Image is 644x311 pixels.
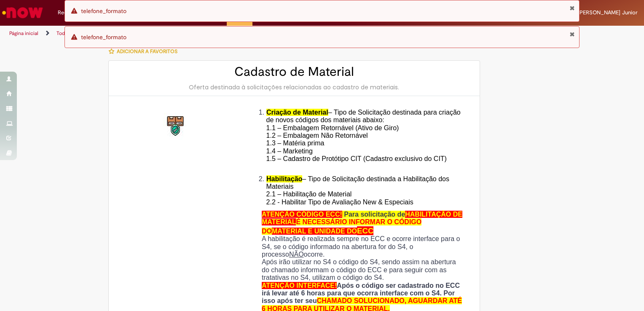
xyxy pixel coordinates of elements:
p: A habilitação é realizada sempre no ECC e ocorre interface para o S4, se o código informado na ab... [262,235,465,258]
button: Fechar Notificação [569,31,575,38]
span: ATENÇÃO CÓDIGO ECC! [262,211,342,218]
u: NÃO [289,251,304,258]
ul: Trilhas de página [6,26,423,41]
h2: Cadastro de Material [117,65,471,79]
span: Habilitação [266,175,302,182]
img: Cadastro de Material [163,113,190,140]
p: Após irão utilizar no S4 o código do S4, sendo assim na abertura do chamado informam o código do ... [262,258,465,282]
button: Fechar Notificação [569,5,575,11]
span: Criação de Material [266,109,328,116]
span: HABILITAÇÃO DE MATERIAL [262,211,462,225]
span: – Tipo de Solicitação destinada a Habilitação dos Materiais 2.1 – Habilitação de Material 2.2 - H... [266,175,449,206]
span: Para solicitação de [344,211,405,218]
span: ECC [357,226,373,235]
span: [PERSON_NAME] Junior [578,9,638,16]
span: Adicionar a Favoritos [117,48,177,55]
span: Requisições [58,8,87,17]
a: Página inicial [9,30,38,37]
span: ATENÇÃO INTERFACE! [262,282,337,289]
span: MATERIAL E UNIDADE DO [272,228,357,235]
span: – Tipo de Solicitação destinada para criação de novos códigos dos materiais abaixo: 1.1 – Embalag... [266,109,461,170]
span: telefone_formato [81,7,126,15]
span: telefone_formato [81,33,126,41]
span: É NECESSÁRIO INFORMAR O CÓDIGO DO [262,218,421,234]
div: Oferta destinada à solicitações relacionadas ao cadastro de materiais. [117,83,471,91]
img: ServiceNow [1,4,44,21]
a: Todos os Catálogos [56,30,101,37]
